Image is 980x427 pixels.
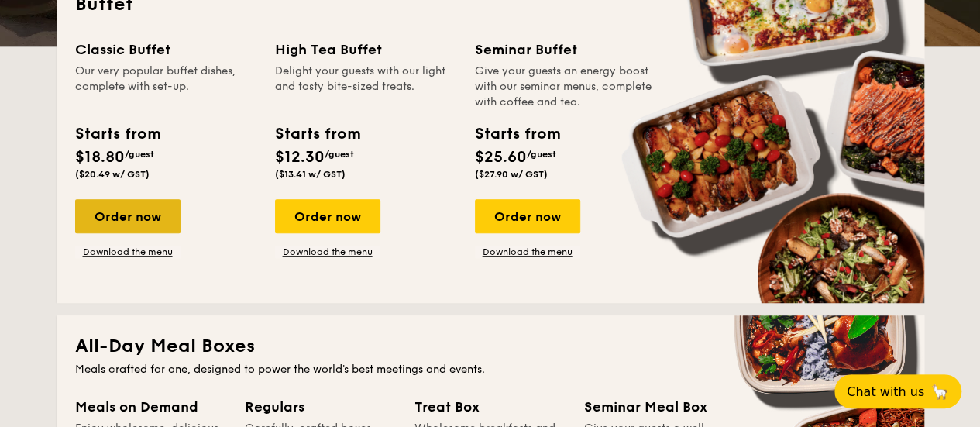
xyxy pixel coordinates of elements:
[75,64,256,110] div: Our very popular buffet dishes, complete with set-up.
[475,122,559,146] div: Starts from
[75,122,160,146] div: Starts from
[475,246,580,258] a: Download the menu
[125,149,154,160] span: /guest
[325,149,354,160] span: /guest
[75,334,906,359] h2: All-Day Meal Boxes
[847,384,924,399] span: Chat with us
[275,246,380,258] a: Download the menu
[930,383,949,401] span: 🦙
[75,169,150,180] span: ($20.49 w/ GST)
[75,39,256,60] div: Classic Buffet
[475,64,656,110] div: Give your guests an energy boost with our seminar menus, complete with coffee and tea.
[275,169,346,180] span: ($13.41 w/ GST)
[275,199,380,233] div: Order now
[834,374,961,408] button: Chat with us🦙
[245,396,396,418] div: Regulars
[475,169,548,180] span: ($27.90 w/ GST)
[275,64,456,110] div: Delight your guests with our light and tasty bite-sized treats.
[475,199,580,233] div: Order now
[275,148,325,167] span: $12.30
[75,246,181,258] a: Download the menu
[475,39,656,60] div: Seminar Buffet
[75,396,226,418] div: Meals on Demand
[584,396,735,418] div: Seminar Meal Box
[75,199,181,233] div: Order now
[75,362,906,377] div: Meals crafted for one, designed to power the world's best meetings and events.
[414,396,566,418] div: Treat Box
[275,39,456,60] div: High Tea Buffet
[275,122,359,146] div: Starts from
[475,148,527,167] span: $25.60
[527,149,556,160] span: /guest
[75,148,125,167] span: $18.80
